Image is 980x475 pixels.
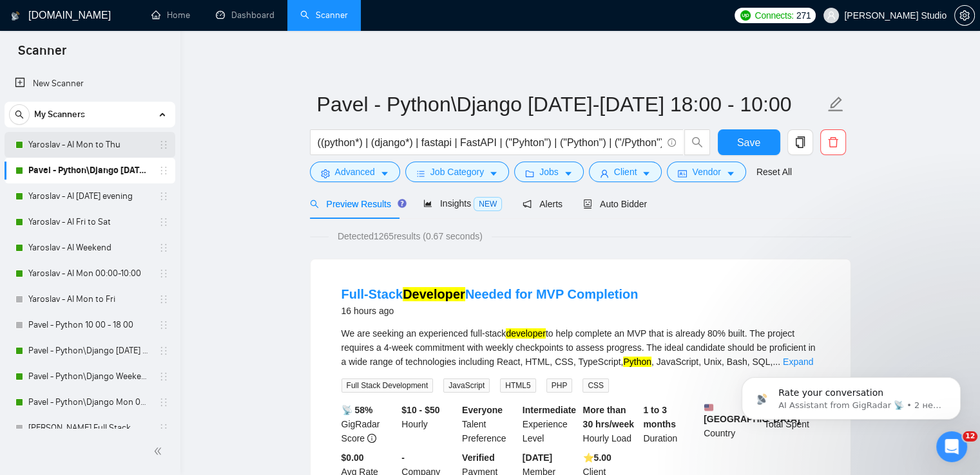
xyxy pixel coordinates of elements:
[614,165,637,179] span: Client
[954,10,975,21] a: setting
[28,158,151,183] a: Pavel - Python\Django [DATE]-[DATE] 18:00 - 10:00
[153,445,166,458] span: double-left
[443,378,490,393] span: JavaScript
[15,71,165,97] a: New Scanner
[685,136,709,148] span: search
[34,102,85,127] span: My Scanners
[5,71,175,97] li: New Scanner
[754,8,793,23] span: Connects:
[310,199,403,209] span: Preview Results
[318,135,662,151] input: Search Freelance Jobs...
[159,397,169,407] span: holder
[367,434,376,443] span: info-circle
[756,165,792,179] a: Reset All
[740,10,751,21] img: upwork-logo.png
[10,110,29,119] span: search
[317,88,825,120] input: Scanner name...
[430,165,484,179] span: Job Category
[28,312,151,338] a: Pavel - Python 10 00 - 18 00
[28,183,151,209] a: Yaroslav - AI [DATE] evening
[159,243,169,253] span: holder
[684,129,710,155] button: search
[159,268,169,279] span: holder
[216,10,274,21] a: dashboardDashboard
[159,165,169,176] span: holder
[737,135,760,151] span: Save
[28,286,151,312] a: Yaroslav - AI Mon to Fri
[28,389,151,415] a: Pavel - Python\Django Mon 00:00 - 10:00
[642,169,651,178] span: caret-down
[827,96,844,113] span: edit
[28,364,151,389] a: Pavel - Python\Django Weekends
[28,132,151,158] a: Yaroslav - AI Mon to Thu
[722,350,980,440] iframe: Intercom notifications сообщение
[667,162,745,182] button: idcardVendorcaret-down
[955,10,974,21] span: setting
[589,162,662,182] button: userClientcaret-down
[28,235,151,261] a: Yaroslav - AI Weekend
[28,415,151,441] a: [PERSON_NAME] Full Stack
[159,320,169,330] span: holder
[159,217,169,227] span: holder
[936,431,967,462] iframe: Intercom live chat
[423,198,502,209] span: Insights
[300,10,348,21] a: searchScanner
[159,140,169,150] span: holder
[11,6,20,26] img: logo
[827,11,836,20] span: user
[462,452,495,463] b: Verified
[341,452,364,463] b: $0.00
[335,165,375,179] span: Advanced
[581,403,641,445] div: Hourly Load
[726,169,735,178] span: caret-down
[523,405,576,415] b: Intermediate
[159,294,169,304] span: holder
[9,104,30,125] button: search
[341,287,639,301] a: Full-StackDeveloperNeeded for MVP Completion
[28,209,151,235] a: Yaroslav - AI Fri to Sat
[506,328,546,339] mark: developer
[396,198,408,209] div: Tooltip anchor
[523,452,552,463] b: [DATE]
[525,169,534,178] span: folder
[583,405,634,429] b: More than 30 hrs/week
[459,403,520,445] div: Talent Preference
[678,169,687,178] span: idcard
[582,378,609,393] span: CSS
[546,378,573,393] span: PHP
[787,129,813,155] button: copy
[583,452,611,463] b: ⭐️ 5.00
[405,162,509,182] button: barsJob Categorycaret-down
[704,403,800,424] b: [GEOGRAPHIC_DATA]
[159,346,169,356] span: holder
[403,287,465,301] mark: Developer
[399,403,459,445] div: Hourly
[159,423,169,433] span: holder
[564,169,573,178] span: caret-down
[640,403,701,445] div: Duration
[821,136,845,148] span: delete
[159,371,169,382] span: holder
[159,191,169,201] span: holder
[310,162,400,182] button: settingAdvancedcaret-down
[341,378,434,393] span: Full Stack Development
[668,138,676,147] span: info-circle
[474,197,502,211] span: NEW
[341,303,639,319] div: 16 hours ago
[701,403,762,445] div: Country
[151,10,190,21] a: homeHome
[341,326,820,369] div: We are seeking an experienced full-stack to help complete an MVP that is already 80% built. The p...
[341,405,373,415] b: 📡 58%
[500,378,535,393] span: HTML5
[28,338,151,364] a: Pavel - Python\Django [DATE] evening to 00 00
[520,403,581,445] div: Experience Level
[462,405,503,415] b: Everyone
[8,41,77,68] span: Scanner
[339,403,399,445] div: GigRadar Score
[321,169,330,178] span: setting
[820,129,846,155] button: delete
[643,405,676,429] b: 1 to 3 months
